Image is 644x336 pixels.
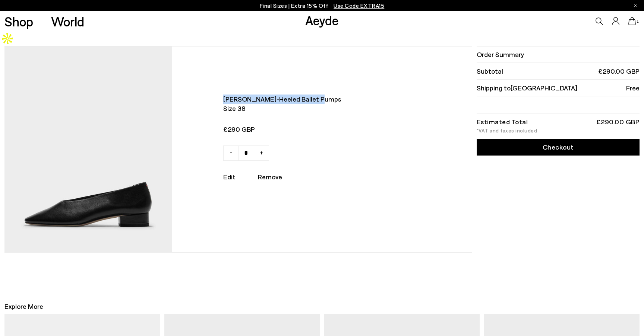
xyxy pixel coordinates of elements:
[223,125,405,134] span: £290 GBP
[477,139,640,156] a: Checkout
[626,83,640,93] span: Free
[477,83,577,93] span: Shipping to
[223,95,405,104] span: [PERSON_NAME]-heeled ballet pumps
[260,148,263,157] span: +
[334,2,384,9] span: Navigate to /collections/ss25-final-sizes
[477,119,528,124] div: Estimated Total
[596,119,640,124] div: £290.00 GBP
[51,15,84,28] a: World
[260,1,385,10] p: Final Sizes | Extra 15% Off
[477,46,640,63] li: Order Summary
[230,148,232,157] span: -
[4,47,172,252] img: AEYDE-DELIA-NAPPA-LEATHER-BLACK-1_8c738df9-4319-4c8e-bdda-e877e986bb9c_580x.jpg
[4,15,33,28] a: Shop
[636,19,640,23] span: 1
[258,173,282,181] u: Remove
[477,128,640,133] div: *VAT and taxes included
[254,145,269,161] a: +
[598,67,640,76] span: £290.00 GBP
[223,104,405,113] span: Size 38
[223,173,236,181] a: Edit
[511,84,577,92] span: [GEOGRAPHIC_DATA]
[628,17,636,25] a: 1
[477,63,640,80] li: Subtotal
[223,145,239,161] a: -
[305,12,339,28] a: Aeyde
